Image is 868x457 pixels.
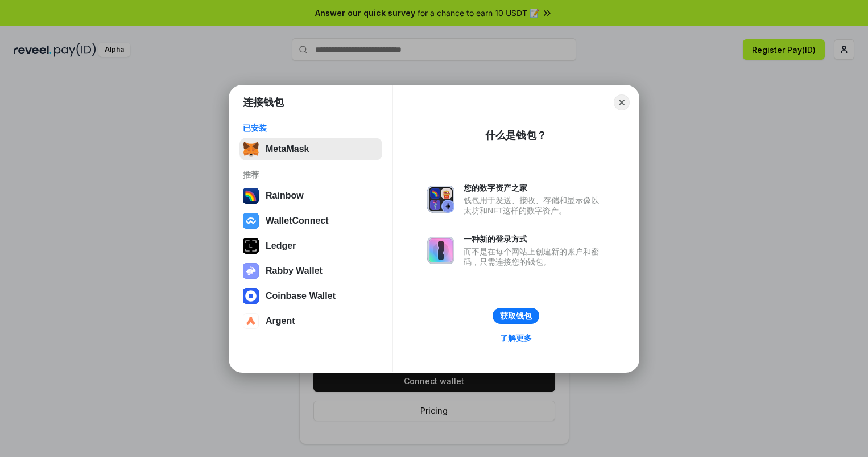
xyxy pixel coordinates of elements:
img: svg+xml,%3Csvg%20xmlns%3D%22http%3A%2F%2Fwww.w3.org%2F2000%2Fsvg%22%20width%3D%2228%22%20height%3... [243,238,259,254]
div: 获取钱包 [500,311,532,321]
div: 钱包用于发送、接收、存储和显示像以太坊和NFT这样的数字资产。 [464,195,605,216]
div: Argent [266,316,295,326]
div: 推荐 [243,170,379,180]
button: Ledger [239,234,382,257]
button: Rabby Wallet [239,260,382,282]
div: Rainbow [266,191,304,201]
button: WalletConnect [239,209,382,232]
div: 什么是钱包？ [485,129,547,142]
img: svg+xml,%3Csvg%20xmlns%3D%22http%3A%2F%2Fwww.w3.org%2F2000%2Fsvg%22%20fill%3D%22none%22%20viewBox... [243,263,259,279]
button: Close [614,94,630,110]
div: Coinbase Wallet [266,291,336,301]
div: 您的数字资产之家 [464,183,605,193]
img: svg+xml,%3Csvg%20xmlns%3D%22http%3A%2F%2Fwww.w3.org%2F2000%2Fsvg%22%20fill%3D%22none%22%20viewBox... [427,237,454,264]
div: Ledger [266,241,296,251]
button: MetaMask [239,138,382,160]
div: 而不是在每个网站上创建新的账户和密码，只需连接您的钱包。 [464,246,605,267]
img: svg+xml,%3Csvg%20width%3D%2228%22%20height%3D%2228%22%20viewBox%3D%220%200%2028%2028%22%20fill%3D... [243,288,259,304]
div: 了解更多 [500,333,532,343]
button: Rainbow [239,184,382,207]
div: 已安装 [243,123,379,133]
a: 了解更多 [493,331,539,345]
button: Argent [239,310,382,332]
img: svg+xml,%3Csvg%20xmlns%3D%22http%3A%2F%2Fwww.w3.org%2F2000%2Fsvg%22%20fill%3D%22none%22%20viewBox... [427,186,454,213]
img: svg+xml,%3Csvg%20fill%3D%22none%22%20height%3D%2233%22%20viewBox%3D%220%200%2035%2033%22%20width%... [243,141,259,157]
button: 获取钱包 [493,308,539,324]
div: WalletConnect [266,216,329,226]
div: 一种新的登录方式 [464,234,605,244]
img: svg+xml,%3Csvg%20width%3D%2228%22%20height%3D%2228%22%20viewBox%3D%220%200%2028%2028%22%20fill%3D... [243,213,259,229]
div: Rabby Wallet [266,266,323,276]
h1: 连接钱包 [243,96,284,109]
img: svg+xml,%3Csvg%20width%3D%2228%22%20height%3D%2228%22%20viewBox%3D%220%200%2028%2028%22%20fill%3D... [243,313,259,329]
button: Coinbase Wallet [239,285,382,307]
img: svg+xml,%3Csvg%20width%3D%22120%22%20height%3D%22120%22%20viewBox%3D%220%200%20120%20120%22%20fil... [243,188,259,204]
div: MetaMask [266,144,309,154]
